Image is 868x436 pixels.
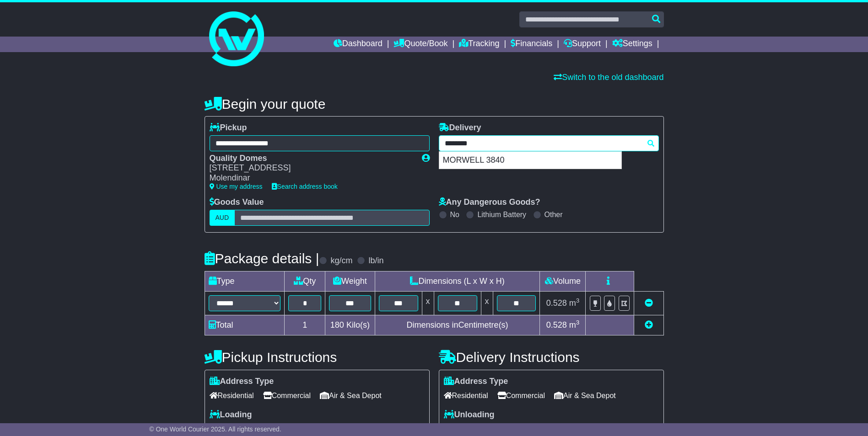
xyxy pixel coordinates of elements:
td: x [481,291,493,315]
label: AUD [210,210,235,226]
td: Type [205,271,285,291]
a: Settings [612,37,652,52]
a: Financials [511,37,552,52]
a: Tracking [459,37,499,52]
div: Quality Domes [210,154,413,164]
span: Tail Lift [484,422,516,436]
span: Tail Lift [250,422,282,436]
label: Pickup [210,123,247,133]
h4: Pickup Instructions [205,350,430,365]
td: Dimensions in Centimetre(s) [375,315,540,335]
span: Residential [444,388,488,403]
span: m [569,298,580,308]
span: Forklift [210,422,241,436]
span: Air & Sea Depot [554,388,616,403]
span: Forklift [444,422,475,436]
span: 0.528 [546,298,567,308]
div: MORWELL 3840 [439,152,621,169]
a: Remove this item [645,298,653,308]
sup: 3 [576,297,580,304]
a: Switch to the old dashboard [554,73,663,82]
label: lb/in [368,256,383,266]
label: Other [545,210,563,219]
div: Molendinar [210,173,413,183]
div: [STREET_ADDRESS] [210,163,413,173]
span: 180 [330,320,344,330]
sup: 3 [576,319,580,326]
span: Commercial [497,388,545,403]
h4: Package details | [205,251,319,266]
span: Air & Sea Depot [320,388,382,403]
a: Use my address [210,183,263,190]
label: kg/cm [330,256,352,266]
td: Dimensions (L x W x H) [375,271,540,291]
span: Residential [210,388,254,403]
label: Address Type [444,377,508,387]
td: Volume [540,271,586,291]
td: Qty [285,271,325,291]
label: Loading [210,410,252,420]
h4: Begin your quote [205,96,664,112]
td: Weight [325,271,375,291]
td: x [422,291,434,315]
label: Lithium Battery [477,210,526,219]
label: Delivery [439,123,481,133]
a: Support [564,37,601,52]
span: m [569,320,580,330]
a: Search address book [272,183,338,190]
h4: Delivery Instructions [439,350,664,365]
td: Kilo(s) [325,315,375,335]
span: © One World Courier 2025. All rights reserved. [149,425,281,433]
label: Any Dangerous Goods? [439,197,540,207]
label: Address Type [210,377,274,387]
span: Commercial [263,388,311,403]
label: No [450,210,459,219]
label: Unloading [444,410,495,420]
span: 0.528 [546,320,567,330]
a: Quote/Book [394,37,447,52]
a: Add new item [645,320,653,330]
td: 1 [285,315,325,335]
a: Dashboard [334,37,383,52]
td: Total [205,315,285,335]
label: Goods Value [210,197,264,207]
